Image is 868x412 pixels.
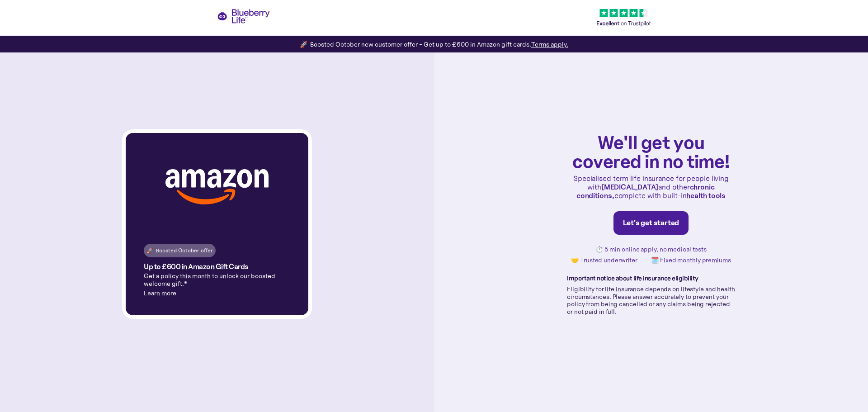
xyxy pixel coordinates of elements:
p: 🗓️ Fixed monthly premiums [651,256,731,264]
p: Eligibility for life insurance depends on lifestyle and health circumstances. Please answer accur... [567,285,735,316]
a: Let's get started [613,211,689,235]
h1: We'll get you covered in no time! [567,133,735,170]
strong: health tools [686,191,726,200]
a: Learn more [144,289,176,297]
strong: [MEDICAL_DATA] [601,182,659,191]
a: Terms apply. [531,40,568,48]
p: Specialised term life insurance for people living with and other complete with built-in [567,174,735,200]
p: ⏱️ 5 min online apply, no medical tests [595,246,707,253]
h4: Up to £600 in Amazon Gift Cards [144,263,249,270]
strong: chronic conditions, [576,182,715,200]
p: Get a policy this month to unlock our boosted welcome gift.* [144,272,290,288]
p: 🤝 Trusted underwriter [571,256,637,264]
div: 🚀 Boosted October new customer offer - Get up to £600 in Amazon gift cards. [300,40,568,49]
div: 🚀 Boosted October offer [146,246,213,255]
div: Let's get started [623,218,679,227]
strong: Important notice about life insurance eligibility [567,274,698,282]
